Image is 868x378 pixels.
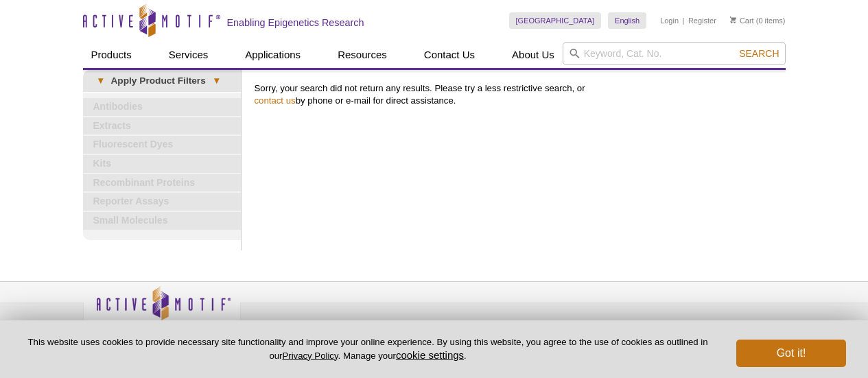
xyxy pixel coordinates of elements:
span: Search [739,48,779,59]
a: Contact Us [416,42,483,68]
a: contact us [255,95,296,106]
a: Small Molecules [83,212,241,230]
a: Extracts [83,117,241,135]
h4: Epigenetic News [357,320,488,331]
a: Resources [329,42,395,68]
p: This website uses cookies to provide necessary site functionality and improve your online experie... [22,336,714,362]
input: Keyword, Cat. No. [563,42,786,65]
a: Applications [237,42,309,68]
a: Login [660,16,679,25]
button: Search [735,47,783,60]
a: Privacy Policy [282,351,338,361]
a: Privacy Policy [248,318,301,338]
img: Active Motif, [83,282,241,338]
a: English [608,12,646,29]
a: [GEOGRAPHIC_DATA] [509,12,602,29]
button: cookie settings [396,349,464,361]
a: Kits [83,155,241,173]
li: | [683,12,685,29]
a: About Us [504,42,563,68]
a: Cart [730,16,754,25]
p: Sorry, your search did not return any results. Please try a less restrictive search, or by phone ... [255,82,779,107]
span: ▾ [206,75,227,87]
h2: Enabling Epigenetics Research [227,16,364,29]
h4: Technical Downloads [495,320,625,331]
a: Register [688,16,716,25]
a: Antibodies [83,98,241,116]
a: ▾Apply Product Filters▾ [83,70,241,92]
button: Got it! [736,340,846,367]
a: Recombinant Proteins [83,174,241,192]
a: Fluorescent Dyes [83,136,241,154]
li: (0 items) [730,12,786,29]
table: Click to Verify - This site chose Symantec SSL for secure e-commerce and confidential communicati... [632,306,735,336]
span: ▾ [90,75,111,87]
a: Services [161,42,217,68]
a: Reporter Assays [83,193,241,211]
img: Your Cart [730,16,736,23]
a: Products [83,42,140,68]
